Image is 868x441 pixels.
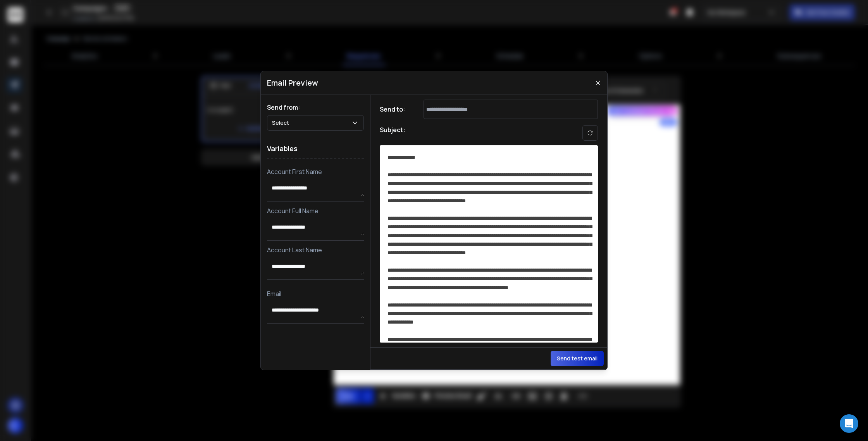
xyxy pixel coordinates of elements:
p: Account First Name [267,167,364,176]
button: Send test email [551,351,604,366]
h1: Send from: [267,103,364,112]
p: Account Full Name [267,206,364,215]
h1: Variables [267,138,364,159]
h1: Subject: [380,125,405,141]
p: Email [267,289,364,298]
h1: Send to: [380,105,411,114]
h1: Email Preview [267,78,318,88]
p: Select [272,119,292,127]
p: Account Last Name [267,245,364,255]
div: Open Intercom Messenger [840,414,858,433]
